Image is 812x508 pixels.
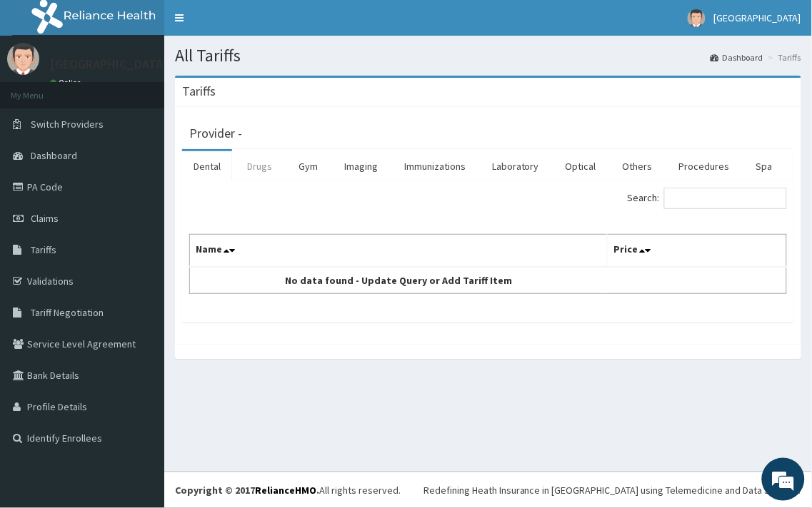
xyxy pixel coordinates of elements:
[50,78,84,88] a: Online
[164,472,812,508] footer: All rights reserved.
[182,85,216,98] h3: Tariffs
[7,43,39,75] img: User Image
[190,235,608,268] th: Name
[765,51,801,63] li: Tariffs
[711,51,763,63] a: Dashboard
[611,151,664,181] a: Others
[182,151,232,181] a: Dental
[31,243,56,256] span: Tariffs
[189,127,242,140] h3: Provider -
[175,484,319,497] strong: Copyright © 2017 .
[664,188,787,209] input: Search:
[31,149,77,162] span: Dashboard
[714,11,801,24] span: [GEOGRAPHIC_DATA]
[481,151,551,181] a: Laboratory
[31,118,104,131] span: Switch Providers
[190,267,608,294] td: No data found - Update Query or Add Tariff Item
[333,151,389,181] a: Imaging
[668,151,741,181] a: Procedures
[50,58,168,71] p: [GEOGRAPHIC_DATA]
[236,151,284,181] a: Drugs
[255,484,316,497] a: RelianceHMO
[423,483,801,497] div: Redefining Heath Insurance in [GEOGRAPHIC_DATA] using Telemedicine and Data Science!
[554,151,608,181] a: Optical
[688,9,706,27] img: User Image
[175,46,801,65] h1: All Tariffs
[745,151,784,181] a: Spa
[287,151,329,181] a: Gym
[31,306,104,319] span: Tariff Negotiation
[393,151,477,181] a: Immunizations
[31,212,59,225] span: Claims
[608,235,787,268] th: Price
[628,188,787,209] label: Search:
